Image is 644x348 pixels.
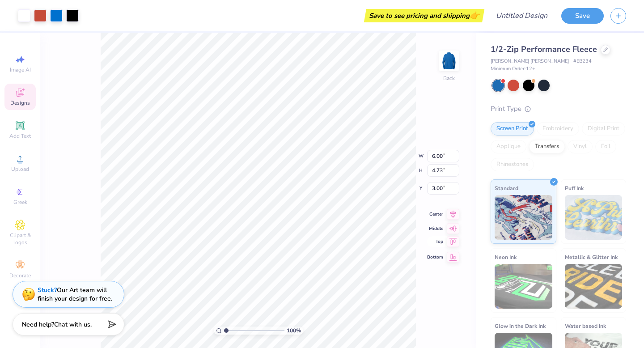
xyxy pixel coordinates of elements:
input: Untitled Design [489,7,555,25]
button: Save [561,8,604,24]
span: Chat with us. [54,320,92,329]
span: 1/2-Zip Performance Fleece [491,44,597,55]
span: Add Text [9,132,31,140]
span: Water based Ink [565,321,606,331]
span: Minimum Order: 12 + [491,65,535,73]
div: Our Art team will finish your design for free. [38,286,112,303]
div: Rhinestones [491,158,534,171]
span: Designs [10,99,30,106]
span: Neon Ink [495,252,517,262]
div: Vinyl [568,140,593,153]
div: Screen Print [491,122,534,136]
div: Foil [595,140,616,153]
img: Neon Ink [495,264,552,309]
span: Bottom [427,254,443,260]
img: Back [440,52,458,70]
span: [PERSON_NAME] [PERSON_NAME] [491,58,569,65]
span: Greek [13,199,27,206]
div: Print Type [491,104,626,114]
div: Save to see pricing and shipping [366,9,482,22]
span: Top [427,238,443,245]
span: Decorate [9,272,31,279]
span: Puff Ink [565,183,584,193]
span: 100 % [287,327,301,335]
span: # EB234 [573,58,592,65]
img: Metallic & Glitter Ink [565,264,623,309]
div: Back [443,74,455,82]
div: Applique [491,140,526,153]
img: Puff Ink [565,195,623,240]
span: Middle [427,225,443,232]
strong: Need help? [22,320,54,329]
span: Center [427,211,443,217]
span: 👉 [470,10,479,21]
span: Glow in the Dark Ink [495,321,546,331]
span: Standard [495,183,518,193]
strong: Stuck? [38,286,57,294]
div: Embroidery [537,122,579,136]
div: Digital Print [582,122,625,136]
span: Metallic & Glitter Ink [565,252,618,262]
span: Image AI [10,66,31,73]
img: Standard [495,195,552,240]
span: Clipart & logos [4,232,36,246]
div: Transfers [529,140,565,153]
span: Upload [11,166,29,173]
